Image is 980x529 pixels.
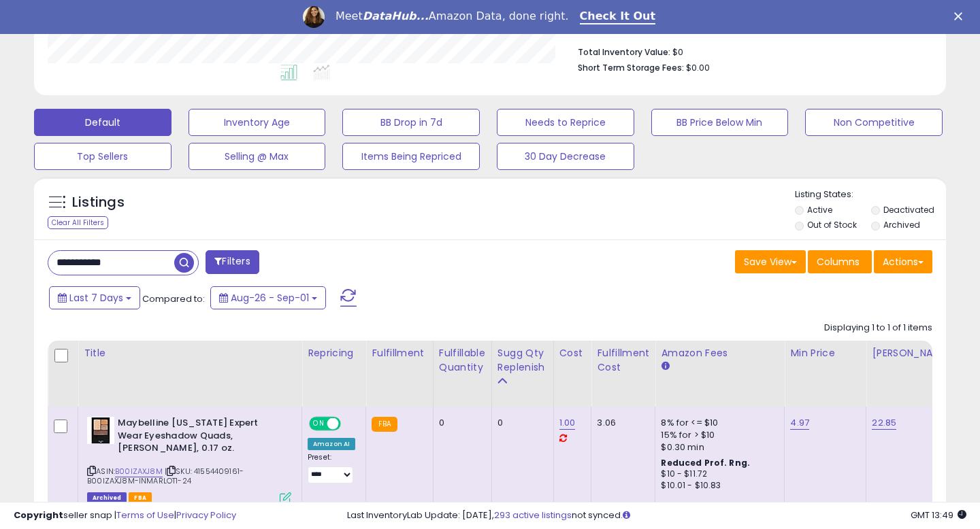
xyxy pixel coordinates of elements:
[661,480,774,492] div: $10.01 - $10.83
[807,219,857,231] label: Out of Stock
[342,143,480,170] button: Items Being Repriced
[189,109,326,136] button: Inventory Age
[189,143,326,170] button: Selling @ Max
[911,509,966,522] span: 2025-09-9 13:49 GMT
[597,346,649,375] div: Fulfillment Cost
[339,418,361,430] span: OFF
[735,250,806,273] button: Save View
[661,360,669,373] small: Amazon Fees.
[308,453,355,483] div: Preset:
[142,292,205,305] span: Compared to:
[231,291,309,305] span: Aug-26 - Sep-01
[686,61,710,74] span: $0.00
[661,457,750,468] b: Reduced Prof. Rng.
[497,346,548,375] div: Sugg Qty Replenish
[954,12,968,20] div: Close
[494,509,572,522] a: 293 active listings
[491,341,553,407] th: Please note that this number is a calculation based on your required days of coverage and your ve...
[206,250,259,274] button: Filters
[805,109,943,136] button: Non Competitive
[808,250,872,273] button: Columns
[308,438,355,450] div: Amazon AI
[497,109,634,136] button: Needs to Reprice
[372,346,427,360] div: Fulfillment
[661,468,774,480] div: $10 - $11.72
[661,429,774,441] div: 15% for > $10
[651,109,789,136] button: BB Price Below Min
[597,417,644,429] div: 3.06
[790,346,860,360] div: Min Price
[347,509,966,522] div: Last InventoryLab Update: [DATE], not synced.
[84,346,296,360] div: Title
[14,509,63,522] strong: Copyright
[578,46,670,58] b: Total Inventory Value:
[824,322,932,335] div: Displaying 1 to 1 of 1 items
[34,109,171,136] button: Default
[790,416,809,430] a: 4.97
[363,10,429,22] i: DataHub...
[176,509,236,522] a: Privacy Policy
[578,43,922,59] li: $0
[336,10,569,23] div: Meet Amazon Data, done right.
[439,417,481,429] div: 0
[87,417,291,502] div: ASIN:
[116,509,174,522] a: Terms of Use
[118,417,283,458] b: Maybelline [US_STATE] Expert Wear Eyeshadow Quads, [PERSON_NAME], 0.17 oz.
[872,346,953,360] div: [PERSON_NAME]
[559,346,586,360] div: Cost
[497,417,543,429] div: 0
[497,143,634,170] button: 30 Day Decrease
[439,346,486,375] div: Fulfillable Quantity
[49,286,140,309] button: Last 7 Days
[69,291,123,305] span: Last 7 Days
[883,204,934,216] label: Deactivated
[210,286,326,309] button: Aug-26 - Sep-01
[303,6,325,28] img: Profile image for Georgie
[72,193,125,212] h5: Listings
[34,143,171,170] button: Top Sellers
[661,346,779,360] div: Amazon Fees
[14,509,236,522] div: seller snap | |
[48,216,108,229] div: Clear All Filters
[559,416,576,430] a: 1.00
[372,417,397,432] small: FBA
[661,417,774,429] div: 8% for <= $10
[308,346,360,360] div: Repricing
[115,466,163,477] a: B00IZAXJ8M
[807,204,832,216] label: Active
[817,255,860,269] span: Columns
[342,109,480,136] button: BB Drop in 7d
[87,466,244,486] span: | SKU: 41554409161-B00IZAXJ8M-INMARLOT1-24
[580,10,656,24] a: Check It Out
[578,62,684,73] b: Short Term Storage Fees:
[661,441,774,454] div: $0.30 min
[874,250,932,273] button: Actions
[872,416,896,430] a: 22.85
[795,188,947,201] p: Listing States:
[87,417,114,444] img: 51jHMVeWGmL._SL40_.jpg
[883,219,920,231] label: Archived
[310,418,327,430] span: ON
